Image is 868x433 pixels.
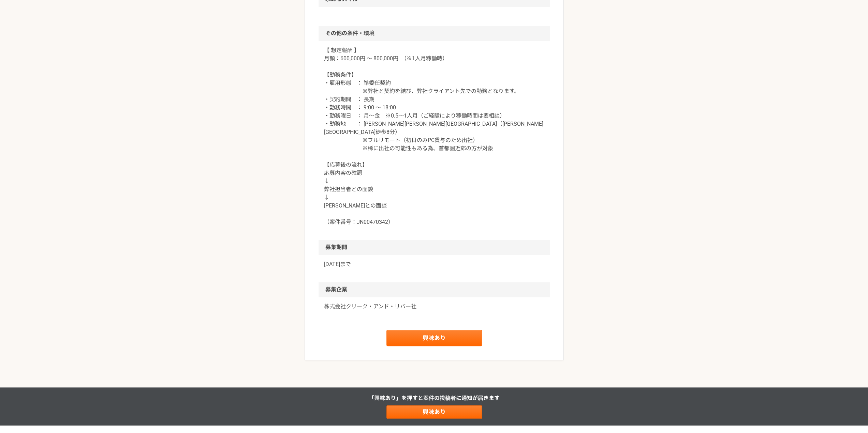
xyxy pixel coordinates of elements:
[319,26,550,41] h2: その他の条件・環境
[386,405,482,419] a: 興味あり
[319,240,550,255] h2: 募集期間
[324,303,544,311] a: 株式会社クリーク・アンド・リバー社
[369,394,500,402] p: 「興味あり」を押すと 案件の投稿者に通知が届きます
[324,46,544,226] p: 【 想定報酬 】 月額：600,000円 ～ 800,000円 （※1人月稼働時） 【勤務条件】 ・雇用形態 ： 準委任契約 ※弊社と契約を結び、弊社クライアント先での勤務となります。 ・契約期...
[386,330,482,346] a: 興味あり
[324,260,544,268] p: [DATE]まで
[319,282,550,297] h2: 募集企業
